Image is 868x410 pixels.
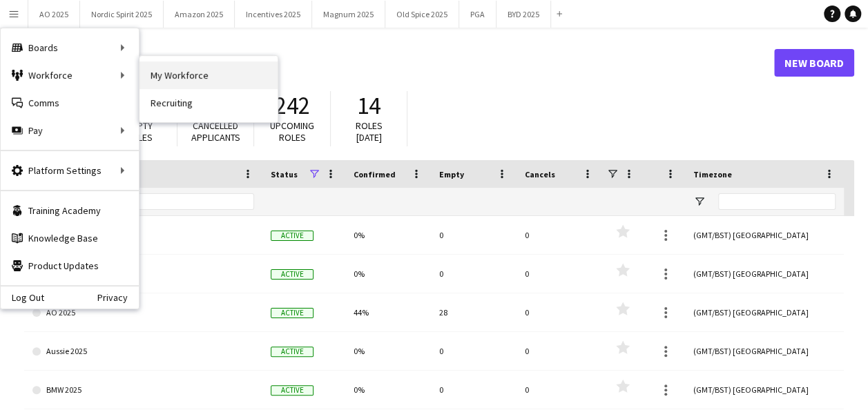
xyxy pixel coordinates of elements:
button: Open Filter Menu [693,195,706,208]
span: Active [271,385,314,396]
input: Board name Filter Input [57,193,254,210]
div: 0 [517,255,602,293]
span: Active [271,231,314,241]
span: Cancels [525,169,555,179]
span: Roles [DATE] [356,119,383,144]
a: Amazon 2025 [32,216,254,255]
span: 242 [275,90,310,121]
span: Empty [439,169,464,179]
button: AO 2025 [28,1,80,28]
div: Pay [1,117,139,144]
div: (GMT/BST) [GEOGRAPHIC_DATA] [685,371,844,409]
div: (GMT/BST) [GEOGRAPHIC_DATA] [685,293,844,331]
a: Aussie 2025 [32,332,254,371]
div: 0 [431,255,517,293]
input: Timezone Filter Input [718,193,836,210]
div: Workforce [1,61,139,89]
span: Active [271,308,314,318]
div: Platform Settings [1,157,139,184]
button: Magnum 2025 [312,1,385,28]
a: Knowledge Base [1,224,139,252]
span: Status [271,169,298,179]
div: 44% [345,293,431,331]
button: BYD 2025 [496,1,551,28]
span: Active [271,346,314,357]
button: Nordic Spirit 2025 [80,1,164,28]
span: Confirmed [354,169,396,179]
div: 0 [517,293,602,331]
button: PGA [459,1,496,28]
span: Active [271,269,314,280]
div: Boards [1,34,139,61]
div: 0 [517,216,602,254]
div: (GMT/BST) [GEOGRAPHIC_DATA] [685,332,844,370]
a: AO 2025 [32,293,254,332]
div: 0% [345,371,431,409]
a: Anthropy 2025 [32,255,254,293]
div: 0 [431,371,517,409]
a: Product Updates [1,252,139,280]
div: 0 [517,371,602,409]
div: 0% [345,332,431,370]
a: Recruiting [139,89,278,117]
button: Amazon 2025 [164,1,235,28]
button: Old Spice 2025 [385,1,459,28]
span: Upcoming roles [270,119,314,144]
a: BMW 2025 [32,371,254,409]
a: New Board [774,49,854,77]
div: 0 [517,332,602,370]
span: 14 [357,90,380,121]
div: 0% [345,255,431,293]
a: Comms [1,89,139,117]
a: Privacy [97,292,139,303]
button: Incentives 2025 [235,1,312,28]
div: 0% [345,216,431,254]
div: 28 [431,293,517,331]
span: Timezone [693,169,732,179]
div: 0 [431,332,517,370]
h1: Boards [24,52,774,73]
div: (GMT/BST) [GEOGRAPHIC_DATA] [685,216,844,254]
div: 0 [431,216,517,254]
div: (GMT/BST) [GEOGRAPHIC_DATA] [685,255,844,293]
a: Log Out [1,292,44,303]
a: My Workforce [139,61,278,89]
a: Training Academy [1,197,139,224]
span: Cancelled applicants [191,119,240,144]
